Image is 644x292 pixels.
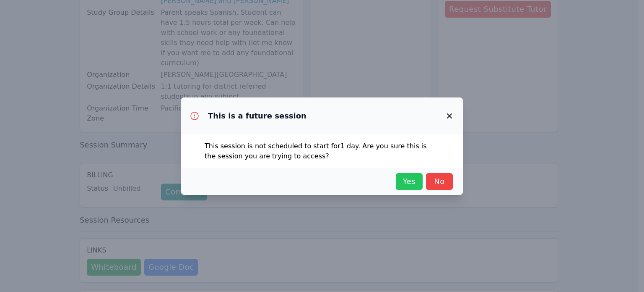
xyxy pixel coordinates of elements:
span: No [430,176,449,187]
span: Yes [400,176,418,187]
p: This session is not scheduled to start for 1 day . Are you sure this is the session you are tryin... [205,141,439,161]
button: Yes [396,173,423,190]
h3: This is a future session [208,111,306,121]
button: No [426,173,453,190]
